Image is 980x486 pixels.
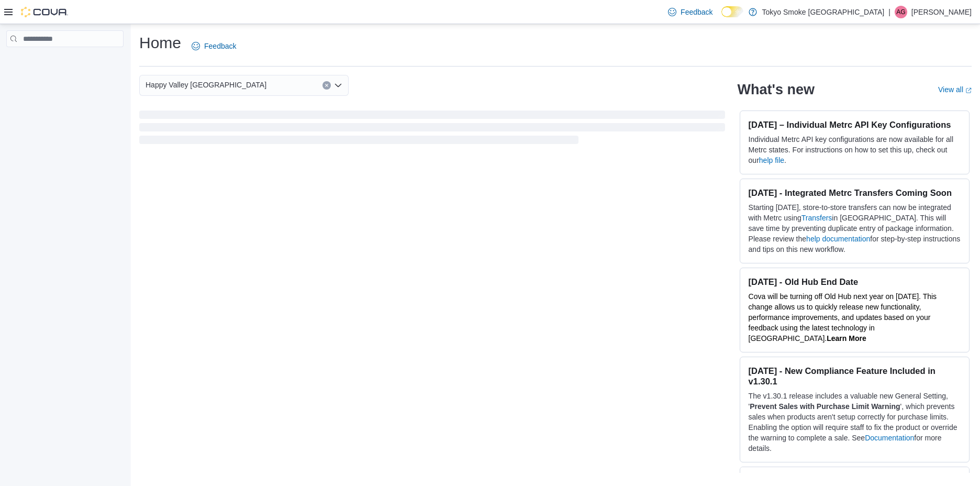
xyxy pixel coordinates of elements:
button: Open list of options [334,81,342,90]
a: View allExternal link [938,85,972,94]
span: Loading [139,113,725,146]
p: Starting [DATE], store-to-store transfers can now be integrated with Metrc using in [GEOGRAPHIC_D... [749,202,961,255]
h3: [DATE] - New Compliance Feature Included in v1.30.1 [749,366,961,386]
a: Documentation [865,434,914,442]
a: help documentation [806,235,870,243]
p: [PERSON_NAME] [911,6,972,18]
p: The v1.30.1 release includes a valuable new General Setting, ' ', which prevents sales when produ... [749,391,961,454]
input: Dark Mode [721,6,743,17]
span: Feedback [204,41,236,51]
img: Cova [21,7,68,17]
span: Feedback [681,7,712,17]
a: Feedback [664,2,717,23]
p: Individual Metrc API key configurations are now available for all Metrc states. For instructions ... [749,134,961,165]
h1: Home [139,32,181,53]
div: Allyson Gear [895,6,907,18]
h3: [DATE] – Individual Metrc API Key Configurations [749,119,961,130]
span: Happy Valley [GEOGRAPHIC_DATA] [146,79,266,91]
p: Tokyo Smoke [GEOGRAPHIC_DATA] [762,6,885,18]
button: Clear input [322,81,331,90]
p: | [888,6,890,18]
span: Cova will be turning off Old Hub next year on [DATE]. This change allows us to quickly release ne... [749,292,937,343]
nav: Complex example [6,49,124,74]
a: Feedback [187,36,240,57]
h3: [DATE] - Old Hub End Date [749,277,961,287]
svg: External link [965,87,972,94]
strong: Prevent Sales with Purchase Limit Warning [750,402,900,411]
a: Learn More [827,334,866,343]
h3: [DATE] - Integrated Metrc Transfers Coming Soon [749,187,961,198]
a: Transfers [801,214,832,222]
h2: What's new [738,81,815,98]
a: help file [759,156,784,164]
span: AG [896,6,905,18]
